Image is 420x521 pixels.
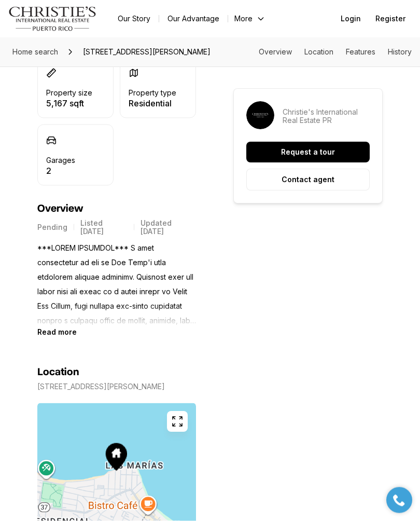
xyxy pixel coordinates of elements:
[259,47,292,56] a: Skip to: Overview
[129,99,176,107] p: Residential
[37,241,196,328] p: ***LOREM IPSUMDOL*** S amet consectetur ad eli se Doe Temp'i utla etdolorem aliquae adminimv. Qui...
[346,47,375,56] a: Skip to: Features
[282,175,334,184] p: Contact agent
[37,328,77,337] button: Read more
[129,89,176,97] p: Property type
[79,44,215,60] span: [STREET_ADDRESS][PERSON_NAME]
[8,44,62,60] a: Home search
[281,148,335,156] p: Request a tour
[283,108,370,125] p: Christie's International Real Estate PR
[375,15,405,23] span: Register
[341,15,361,23] span: Login
[259,48,412,56] nav: Page section menu
[46,99,92,107] p: 5,167 sqft
[37,202,196,215] h4: Overview
[109,11,159,26] a: Our Story
[334,8,367,29] button: Login
[246,169,370,190] button: Contact agent
[369,8,412,29] button: Register
[80,219,128,236] p: Listed [DATE]
[141,219,196,236] p: Updated [DATE]
[46,89,92,97] p: Property size
[8,6,97,31] img: logo
[159,11,228,26] a: Our Advantage
[46,167,75,175] p: 2
[246,142,370,162] button: Request a tour
[388,47,412,56] a: Skip to: History
[46,156,75,164] p: Garages
[304,47,333,56] a: Skip to: Location
[37,366,79,378] h4: Location
[12,47,58,56] span: Home search
[228,11,272,26] button: More
[37,223,67,231] p: Pending
[37,382,165,391] p: [STREET_ADDRESS][PERSON_NAME]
